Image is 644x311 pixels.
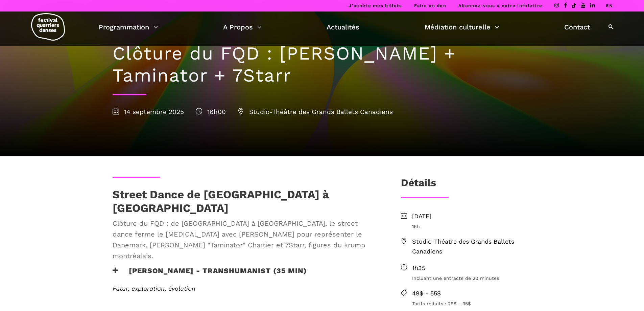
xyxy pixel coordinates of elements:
span: Studio-Théatre des Grands Ballets Canadiens [412,237,532,257]
span: Tarifs réduits : 29$ - 35$ [412,300,532,307]
a: Contact [564,21,590,33]
a: Faire un don [414,3,446,8]
span: Clôture du FQD : de [GEOGRAPHIC_DATA] à [GEOGRAPHIC_DATA], le street dance ferme le [MEDICAL_DATA... [113,218,379,261]
h1: Clôture du FQD : [PERSON_NAME] + Taminator + 7Starr [113,43,532,87]
span: Studio-Théâtre des Grands Ballets Canadiens [238,108,393,116]
span: Futur, exploration, évolution [113,285,195,292]
a: EN [606,3,613,8]
h3: [PERSON_NAME] - TRANSHUMANIST (35 min) [113,266,307,283]
h3: Détails [401,177,436,194]
a: J’achète mes billets [349,3,402,8]
img: logo-fqd-med [31,13,65,41]
a: Abonnez-vous à notre infolettre [458,3,542,8]
a: Programmation [99,21,158,33]
span: [DATE] [412,212,532,221]
h1: Street Dance de [GEOGRAPHIC_DATA] à [GEOGRAPHIC_DATA] [113,188,379,215]
span: 14 septembre 2025 [113,108,184,116]
span: Incluant une entracte de 20 minutes [412,274,532,282]
span: 16h [412,223,532,230]
a: Actualités [327,21,359,33]
a: Médiation culturelle [425,21,499,33]
a: A Propos [223,21,262,33]
span: 49$ - 55$ [412,289,532,298]
span: 1h35 [412,263,532,273]
span: 16h00 [196,108,226,116]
